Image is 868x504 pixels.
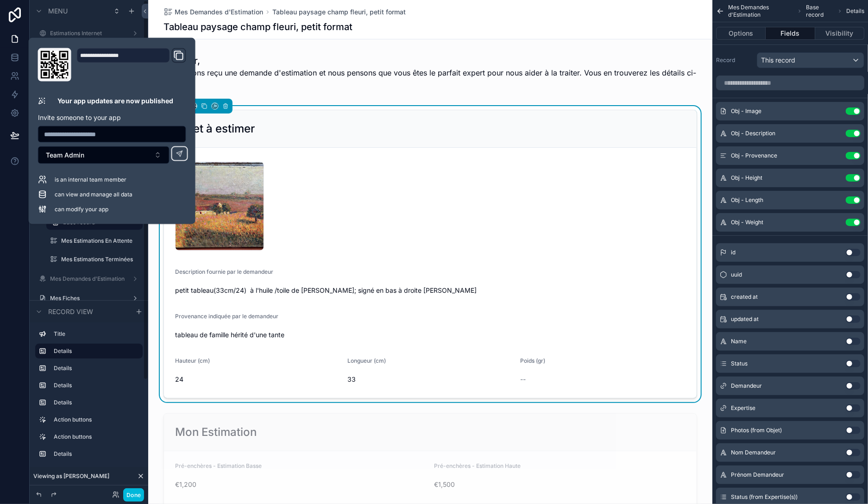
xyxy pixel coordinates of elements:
[731,249,736,256] span: id
[175,121,255,136] h2: Objet à estimer
[54,347,135,355] label: Details
[757,52,864,68] button: This record
[77,48,186,82] div: Domain and Custom Link
[731,107,761,115] span: Obj - Image
[54,416,135,423] label: Action buttons
[731,174,762,182] span: Obj - Height
[48,6,68,16] span: Menu
[55,191,132,198] span: can view and manage all data
[57,96,173,106] p: Your app updates are now published
[731,427,782,434] span: Photos (from Objet)
[50,30,124,37] label: Estimations Internet
[175,375,340,384] span: 24
[731,449,776,456] span: Nom Demandeur
[846,7,864,15] span: Details
[520,357,545,364] span: Poids (gr)
[731,293,758,301] span: created at
[50,275,125,283] label: Mes Demandes d'Estimation
[61,256,137,263] label: Mes Estimations Terminées
[731,360,748,367] span: Status
[30,322,148,471] div: scrollable content
[175,268,273,275] span: Description fournie par le demandeur
[54,330,135,338] label: Title
[728,4,793,19] span: Mes Demandes d'Estimation
[175,357,210,364] span: Hauteur (cm)
[33,472,109,480] span: Viewing as [PERSON_NAME]
[731,196,763,204] span: Obj - Length
[46,151,84,160] span: Team Admin
[766,27,815,40] button: Fields
[175,7,263,17] span: Mes Demandes d'Estimation
[38,146,170,164] button: Select Button
[55,206,108,213] span: can modify your app
[38,113,186,122] p: Invite someone to your app
[731,404,755,412] span: Expertise
[520,375,526,384] span: --
[761,56,795,65] span: This record
[175,286,686,295] span: petit tableau(33cm/24) à l'huile /toile de [PERSON_NAME]; signé en bas à droite [PERSON_NAME]
[164,7,263,17] a: Mes Demandes d'Estimation
[54,382,135,389] label: Details
[731,219,763,226] span: Obj - Weight
[48,307,93,316] span: Record view
[54,399,135,406] label: Details
[731,471,784,479] span: Prénom Demandeur
[50,295,124,302] label: Mes Fiches
[55,176,126,183] span: is an internal team member
[54,450,135,458] label: Details
[54,433,135,441] label: Action buttons
[806,4,834,19] span: Base record
[815,27,864,40] button: Visibility
[731,338,747,345] span: Name
[731,130,775,137] span: Obj - Description
[731,315,759,323] span: updated at
[61,237,137,245] label: Mes Estimations En Attente
[716,57,753,64] label: Record
[54,365,135,372] label: Details
[731,152,777,159] span: Obj - Provenance
[716,27,766,40] button: Options
[272,7,406,17] a: Tableau paysage champ fleuri, petit format
[731,382,762,390] span: Demandeur
[175,313,278,320] span: Provenance indiquée par le demandeur
[175,330,686,340] span: tableau de famille hérité d'une tante
[164,20,352,33] h1: Tableau paysage champ fleuri, petit format
[348,375,513,384] span: 33
[731,271,742,278] span: uuid
[123,488,144,502] button: Done
[348,357,386,364] span: Longueur (cm)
